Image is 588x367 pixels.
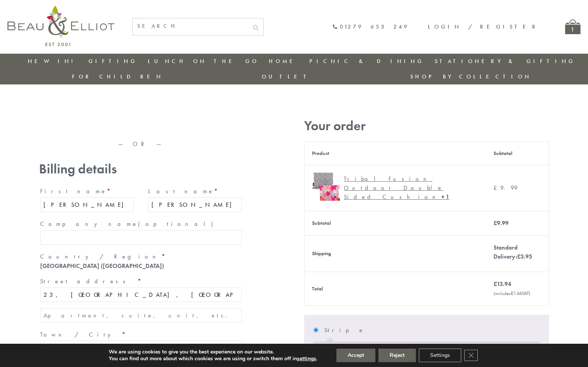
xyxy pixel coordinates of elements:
small: (includes VAT) [493,290,530,296]
button: settings [297,355,316,362]
bdi: 9.99 [493,219,508,227]
a: For Children [72,73,163,80]
span: £ [493,280,497,288]
img: logo [7,6,114,46]
label: Stripe [324,324,539,336]
th: Subtotal [304,211,486,235]
button: Reject [378,349,416,362]
label: Country / Region [40,251,242,263]
th: Subtotal [486,141,549,165]
div: Tribal Fusion Outdoor Double Sided Cushion [344,174,473,202]
iframe: Secure express checkout frame [37,115,141,133]
th: Total [304,272,486,305]
label: Company name [40,218,242,230]
label: Street address [40,275,242,287]
a: Gifting [88,57,137,65]
a: Picnic & Dining [309,57,424,65]
input: SEARCH [133,18,248,34]
span: £ [511,290,513,296]
label: First name [40,185,134,197]
span: £ [493,184,500,192]
label: Town / City [40,329,242,341]
bdi: 13.94 [493,280,511,288]
img: Tribal Fusion Outdoor Cushion [312,173,340,201]
bdi: 9.99 [493,184,517,192]
p: You can find out more about which cookies we are using or switch them off in . [109,355,317,362]
a: Tribal Fusion Outdoor Cushion Tribal Fusion Outdoor Double Sided Cushion× 1 [312,173,478,203]
p: We are using cookies to give you the best experience on our website. [109,349,317,355]
th: Shipping [304,235,486,272]
button: Settings [419,349,461,362]
a: Login / Register [428,23,539,30]
strong: × 1 [441,193,449,201]
button: Close GDPR Cookie Banner [464,350,478,361]
iframe: Secure express checkout frame [141,115,244,133]
p: — OR — [39,141,243,147]
a: Shop by collection [410,73,531,80]
a: Home [269,57,299,65]
h3: Your order [304,118,549,134]
th: Product [304,141,486,165]
input: House number and street name [40,287,242,302]
button: Accept [336,349,375,362]
label: Standard Delivery: [493,244,532,260]
a: Lunch On The Go [148,57,259,65]
strong: [GEOGRAPHIC_DATA] ([GEOGRAPHIC_DATA]) [40,262,164,270]
a: Outlet [262,73,312,80]
label: Last name [148,185,242,197]
a: 1 [565,20,580,34]
span: £ [493,219,497,227]
h3: Billing details [39,161,243,177]
span: £ [517,253,520,260]
a: New in! [28,57,78,65]
a: 01279 653 249 [332,24,409,30]
input: Apartment, suite, unit, etc. (optional) [40,308,242,323]
span: (optional) [138,220,217,228]
bdi: 3.95 [517,253,532,260]
a: Stationery & Gifting [435,57,575,65]
span: 1.66 [511,290,522,296]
